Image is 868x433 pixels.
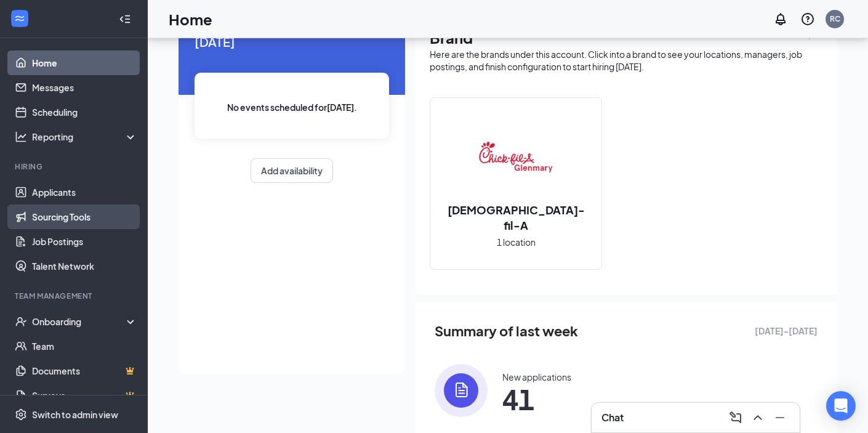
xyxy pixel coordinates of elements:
[227,100,357,114] span: No events scheduled for [DATE] .
[32,180,137,204] a: Applicants
[32,254,137,278] a: Talent Network
[14,12,26,25] svg: WorkstreamLogo
[32,334,137,358] a: Team
[770,408,790,427] button: Minimize
[169,9,212,30] h1: Home
[800,12,815,26] svg: QuestionInfo
[435,320,578,342] span: Summary of last week
[430,48,822,73] div: Here are the brands under this account. Click into a brand to see your locations, managers, job p...
[32,408,118,421] div: Switch to admin view
[755,324,818,338] span: [DATE] - [DATE]
[32,204,137,229] a: Sourcing Tools
[830,14,840,24] div: RC
[726,408,745,427] button: ComposeMessage
[32,51,137,75] a: Home
[15,161,135,172] div: Hiring
[15,315,27,328] svg: UserCheck
[15,408,27,421] svg: Settings
[502,371,571,383] div: New applications
[195,32,389,51] span: [DATE]
[32,358,137,383] a: DocumentsCrown
[32,229,137,254] a: Job Postings
[32,131,138,143] div: Reporting
[119,13,131,25] svg: Collapse
[435,364,488,417] img: icon
[497,235,536,249] span: 1 location
[476,118,555,197] img: Chick-fil-A
[502,388,571,410] span: 41
[773,12,788,26] svg: Notifications
[728,410,743,425] svg: ComposeMessage
[32,75,137,100] a: Messages
[601,411,624,424] h3: Chat
[251,158,333,183] button: Add availability
[15,291,135,301] div: Team Management
[32,100,137,124] a: Scheduling
[32,383,137,408] a: SurveysCrown
[32,315,127,328] div: Onboarding
[773,410,787,425] svg: Minimize
[750,410,765,425] svg: ChevronUp
[748,408,768,427] button: ChevronUp
[15,131,27,143] svg: Analysis
[826,391,856,421] div: Open Intercom Messenger
[430,202,601,233] h2: [DEMOGRAPHIC_DATA]-fil-A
